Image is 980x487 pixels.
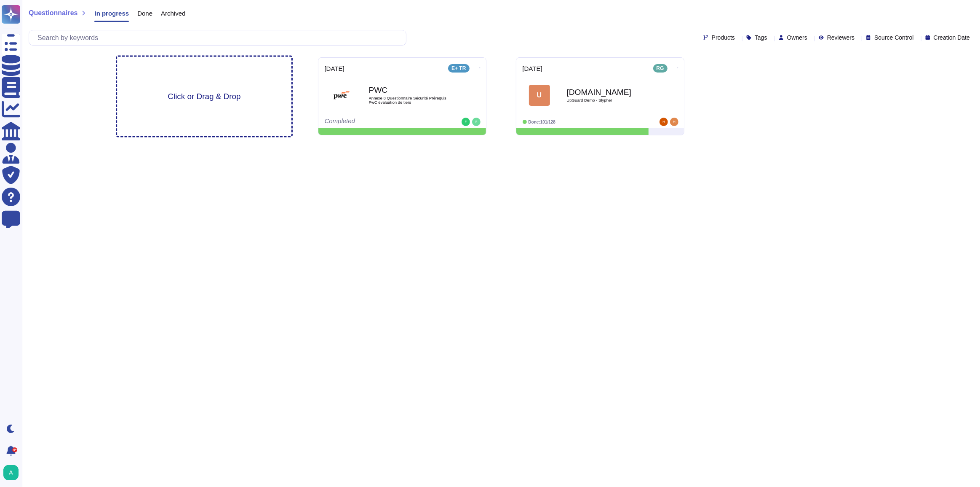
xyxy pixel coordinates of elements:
[472,118,481,126] img: user
[529,85,550,106] div: U
[369,96,453,104] span: Annexe 8 Questionnaire Sécurité Prérequis PwC évaluation de tiers
[29,10,77,16] span: Questionnaires
[448,64,469,73] div: E+ TR
[567,88,651,96] b: [DOMAIN_NAME]
[325,118,428,126] div: Completed
[3,465,19,480] img: user
[660,118,668,126] img: user
[94,10,129,16] span: In progress
[529,120,556,124] span: Done: 101/128
[712,35,735,40] span: Products
[874,35,913,40] span: Source Control
[523,65,542,72] span: [DATE]
[137,10,152,16] span: Done
[567,98,651,102] span: UpGuard Demo - Slypher
[12,447,17,452] div: 9+
[827,35,854,40] span: Reviewers
[168,92,240,100] span: Click or Drag & Drop
[934,35,970,40] span: Creation Date
[787,35,807,40] span: Owners
[2,463,24,482] button: user
[653,64,668,73] div: RG
[670,118,678,126] img: user
[755,35,767,40] span: Tags
[161,10,185,16] span: Archived
[369,86,453,94] b: PWC
[325,65,344,72] span: [DATE]
[331,85,352,106] img: Logo
[462,118,470,126] img: user
[33,30,406,45] input: Search by keywords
